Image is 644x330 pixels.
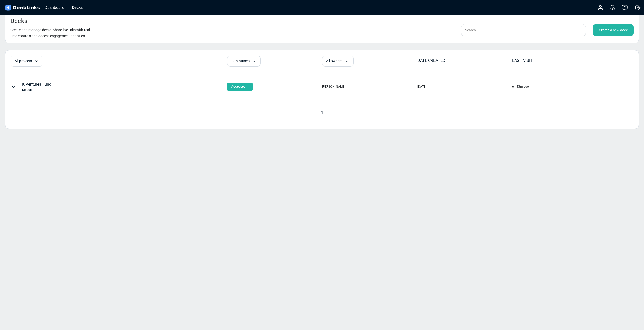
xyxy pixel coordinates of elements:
[11,56,43,67] div: All projects
[322,84,345,89] div: [PERSON_NAME]
[10,28,91,38] small: Create and manage decks. Share live links with real-time controls and access engagement analytics.
[22,87,54,92] div: Default
[417,58,512,64] div: DATE CREATED
[593,24,634,36] div: Create a new deck
[512,58,607,64] div: LAST VISIT
[512,84,529,89] div: 6h 43m ago
[461,24,586,36] input: Search
[319,110,326,114] span: 1
[231,84,246,89] span: Accepted
[42,4,67,11] div: Dashboard
[322,56,354,67] div: All owners
[417,84,426,89] div: [DATE]
[227,56,261,67] div: All statuses
[69,4,85,11] div: Decks
[4,4,41,11] img: DeckLinks
[10,17,27,25] h4: Decks
[22,81,54,92] div: K Ventures Fund II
